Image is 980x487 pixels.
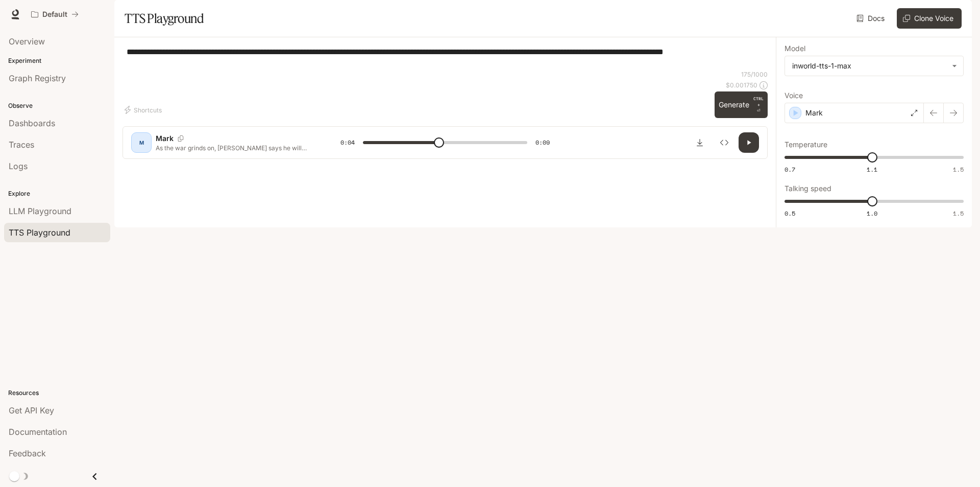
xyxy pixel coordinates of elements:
button: GenerateCTRL +⏎ [715,91,768,118]
span: 1.5 [953,209,964,218]
p: CTRL + [753,96,764,108]
p: Voice [785,92,803,99]
span: 0.5 [785,209,795,218]
p: $ 0.001750 [726,81,757,89]
button: Download audio [690,132,710,153]
button: Inspect [714,132,734,153]
div: inworld-tts-1-max [792,61,947,71]
p: Talking speed [785,185,831,192]
span: 0:09 [535,137,550,148]
p: Default [42,10,67,19]
a: Docs [854,8,889,29]
p: Model [785,45,805,52]
button: Shortcuts [122,102,166,118]
p: Mark [156,133,174,144]
p: Mark [805,108,823,118]
button: All workspaces [27,4,83,25]
p: As the war grinds on, [PERSON_NAME] says he will meet [DEMOGRAPHIC_DATA] President [PERSON_NAME] ... [156,144,316,152]
p: Temperature [785,141,827,148]
span: 1.5 [953,165,964,174]
span: 0:04 [340,137,355,148]
span: 0.7 [785,165,795,174]
div: M [133,134,150,151]
div: inworld-tts-1-max [785,56,963,76]
span: 1.0 [867,209,877,218]
button: Clone Voice [897,8,962,29]
h1: TTS Playground [125,8,204,29]
p: ⏎ [753,96,764,114]
p: 175 / 1000 [741,70,768,79]
span: 1.1 [867,165,877,174]
button: Copy Voice ID [174,135,188,142]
